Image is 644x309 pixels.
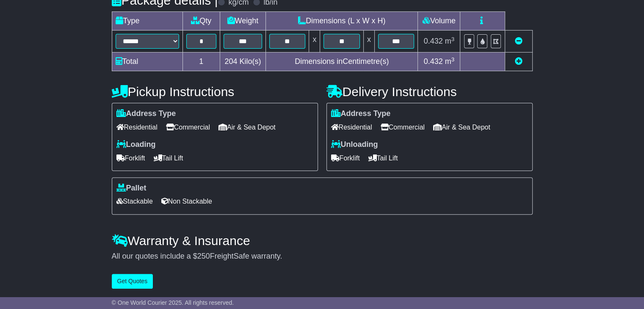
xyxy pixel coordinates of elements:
[182,52,220,71] td: 1
[331,121,372,134] span: Residential
[112,299,234,306] span: © One World Courier 2025. All rights reserved.
[220,52,265,71] td: Kilo(s)
[161,195,212,208] span: Non Stackable
[112,12,182,30] td: Type
[112,52,182,71] td: Total
[112,85,318,99] h4: Pickup Instructions
[112,234,533,248] h4: Warranty & Insurance
[418,12,460,30] td: Volume
[218,121,276,134] span: Air & Sea Depot
[331,109,391,119] label: Address Type
[116,140,156,149] label: Loading
[220,12,265,30] td: Weight
[166,121,210,134] span: Commercial
[424,57,443,66] span: 0.432
[116,195,153,208] span: Stackable
[112,274,153,289] button: Get Quotes
[154,152,183,165] span: Tail Lift
[368,152,398,165] span: Tail Lift
[424,37,443,45] span: 0.432
[182,12,220,30] td: Qty
[515,57,522,66] a: Add new item
[451,56,455,63] sup: 3
[445,37,455,45] span: m
[331,140,378,149] label: Unloading
[116,152,145,165] span: Forklift
[515,37,522,45] a: Remove this item
[331,152,360,165] span: Forklift
[433,121,490,134] span: Air & Sea Depot
[224,57,237,66] span: 204
[265,12,417,30] td: Dimensions (L x W x H)
[112,252,533,261] div: All our quotes include a $ FreightSafe warranty.
[265,52,417,71] td: Dimensions in Centimetre(s)
[363,30,374,52] td: x
[309,30,320,52] td: x
[445,57,455,66] span: m
[116,121,158,134] span: Residential
[197,252,210,260] span: 250
[326,85,533,99] h4: Delivery Instructions
[116,184,146,193] label: Pallet
[381,121,425,134] span: Commercial
[116,109,176,119] label: Address Type
[451,36,455,42] sup: 3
